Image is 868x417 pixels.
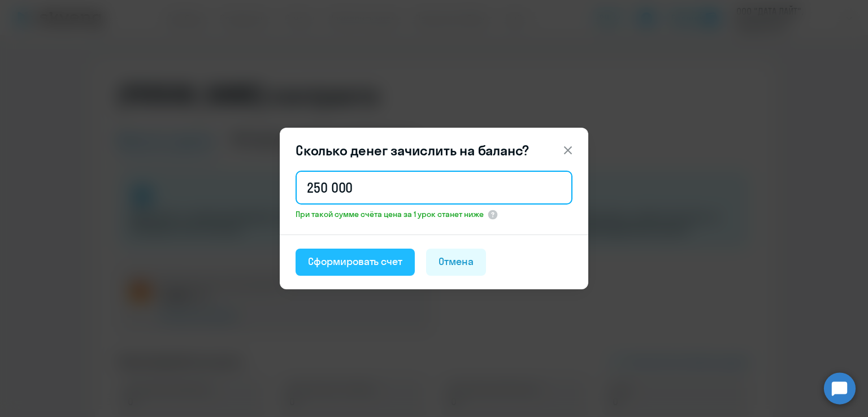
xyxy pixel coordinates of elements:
span: При такой сумме счёта цена за 1 урок станет ниже [296,209,484,219]
header: Сколько денег зачислить на баланс? [280,141,588,159]
button: Отмена [426,249,486,276]
input: 1 000 000 000 ₽ [296,171,572,205]
button: Сформировать счет [296,249,415,276]
div: Сформировать счет [308,254,402,269]
div: Отмена [439,254,474,269]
